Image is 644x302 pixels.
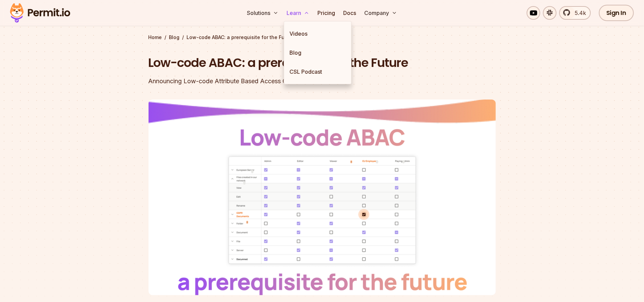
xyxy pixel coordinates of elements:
[571,9,586,17] span: 5.4k
[149,34,162,41] a: Home
[599,5,634,21] a: Sign In
[149,100,496,295] img: Low-code ABAC: a prerequisite for the Future
[169,34,180,41] a: Blog
[284,6,312,20] button: Learn
[284,62,351,81] a: CSL Podcast
[284,24,351,43] a: Videos
[149,34,496,41] div: / /
[559,6,591,20] a: 5.4k
[284,43,351,62] a: Blog
[7,1,73,24] img: Permit logo
[315,6,338,20] a: Pricing
[340,6,359,20] a: Docs
[149,76,409,86] div: Announcing Low-code Attribute Based Access Control (ABAC)
[362,6,400,20] button: Company
[244,6,281,20] button: Solutions
[149,54,409,71] h1: Low-code ABAC: a prerequisite for the Future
